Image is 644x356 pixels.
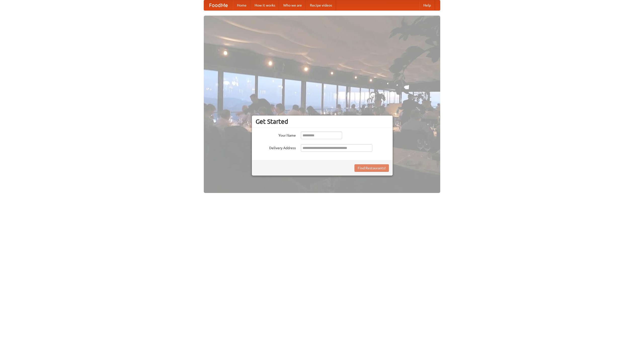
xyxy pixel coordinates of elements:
a: How it works [251,0,279,10]
a: Home [233,0,251,10]
a: Who we are [279,0,306,10]
label: Delivery Address [256,144,296,150]
a: FoodMe [204,0,233,10]
button: Find Restaurants! [354,164,389,172]
h3: Get Started [256,118,389,125]
label: Your Name [256,132,296,138]
a: Recipe videos [306,0,336,10]
a: Help [419,0,435,10]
